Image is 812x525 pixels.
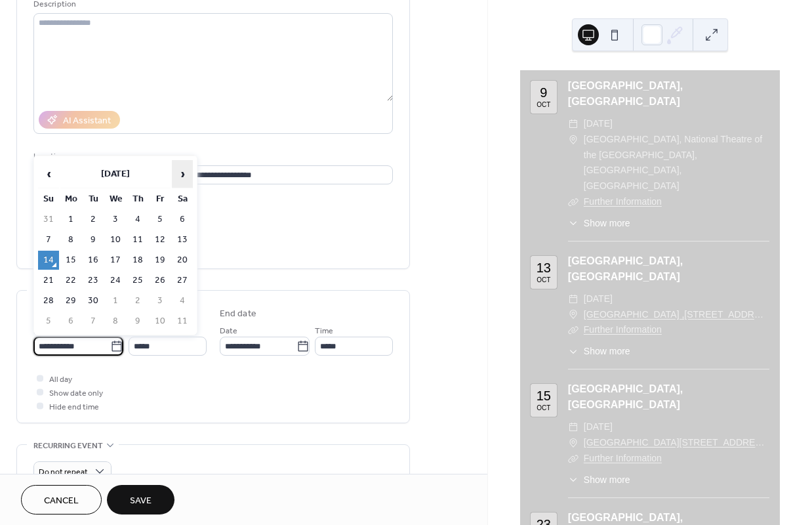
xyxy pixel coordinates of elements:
[584,196,662,207] a: Further Information
[38,291,59,310] td: 28
[568,419,579,435] div: ​
[584,324,662,335] a: Further Information
[105,210,126,229] td: 3
[172,291,193,310] td: 4
[537,389,551,402] div: 15
[584,116,613,132] span: [DATE]
[105,271,126,290] td: 24
[107,485,174,514] button: Save
[127,190,148,209] th: Th
[60,190,81,209] th: Mo
[568,435,579,451] div: ​
[315,324,333,338] span: Time
[584,419,613,435] span: [DATE]
[537,277,550,283] div: Oct
[584,291,613,307] span: [DATE]
[83,312,104,331] td: 7
[584,435,769,451] a: [GEOGRAPHIC_DATA][STREET_ADDRESS]
[127,210,148,229] td: 4
[83,210,104,229] td: 2
[21,485,102,514] button: Cancel
[568,217,630,230] button: ​Show more
[584,473,630,487] span: Show more
[568,451,579,467] div: ​
[150,210,171,229] td: 5
[127,230,148,249] td: 11
[568,291,579,307] div: ​
[105,230,126,249] td: 10
[44,494,79,508] span: Cancel
[172,312,193,331] td: 11
[49,400,99,414] span: Hide end time
[39,161,58,187] span: ‹
[568,345,630,358] button: ​Show more
[60,160,171,188] th: [DATE]
[38,190,59,209] th: Su
[105,291,126,310] td: 1
[150,291,171,310] td: 3
[38,230,59,249] td: 7
[568,116,579,132] div: ​
[83,230,104,249] td: 9
[60,271,81,290] td: 22
[38,210,59,229] td: 31
[584,345,630,358] span: Show more
[540,86,547,99] div: 9
[60,312,81,331] td: 6
[49,373,72,387] span: All day
[220,307,256,321] div: End date
[150,190,171,209] th: Fr
[568,255,683,282] a: [GEOGRAPHIC_DATA], [GEOGRAPHIC_DATA]
[172,271,193,290] td: 27
[105,190,126,209] th: We
[60,230,81,249] td: 8
[60,251,81,270] td: 15
[537,261,551,274] div: 13
[33,150,390,163] div: Location
[584,132,769,194] span: [GEOGRAPHIC_DATA], National Theatre of the [GEOGRAPHIC_DATA], [GEOGRAPHIC_DATA], [GEOGRAPHIC_DATA]
[568,132,579,148] div: ​
[568,473,579,487] div: ​
[537,102,550,108] div: Oct
[127,251,148,270] td: 18
[537,405,550,411] div: Oct
[568,307,579,323] div: ​
[568,345,579,358] div: ​
[150,312,171,331] td: 10
[584,217,630,230] span: Show more
[127,312,148,331] td: 9
[60,210,81,229] td: 1
[568,217,579,230] div: ​
[38,251,59,270] td: 14
[568,80,683,107] a: [GEOGRAPHIC_DATA], [GEOGRAPHIC_DATA]
[60,291,81,310] td: 29
[568,383,683,410] a: [GEOGRAPHIC_DATA], [GEOGRAPHIC_DATA]
[150,271,171,290] td: 26
[150,230,171,249] td: 12
[172,210,193,229] td: 6
[568,322,579,338] div: ​
[38,271,59,290] td: 21
[127,291,148,310] td: 2
[172,190,193,209] th: Sa
[38,312,59,331] td: 5
[83,190,104,209] th: Tu
[105,251,126,270] td: 17
[568,473,630,487] button: ​Show more
[83,251,104,270] td: 16
[568,194,579,210] div: ​
[173,161,192,187] span: ›
[39,465,88,480] span: Do not repeat
[172,230,193,249] td: 13
[584,453,662,463] a: Further Information
[172,251,193,270] td: 20
[83,291,104,310] td: 30
[105,312,126,331] td: 8
[220,324,237,338] span: Date
[150,251,171,270] td: 19
[83,271,104,290] td: 23
[33,439,103,453] span: Recurring event
[127,271,148,290] td: 25
[130,494,152,508] span: Save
